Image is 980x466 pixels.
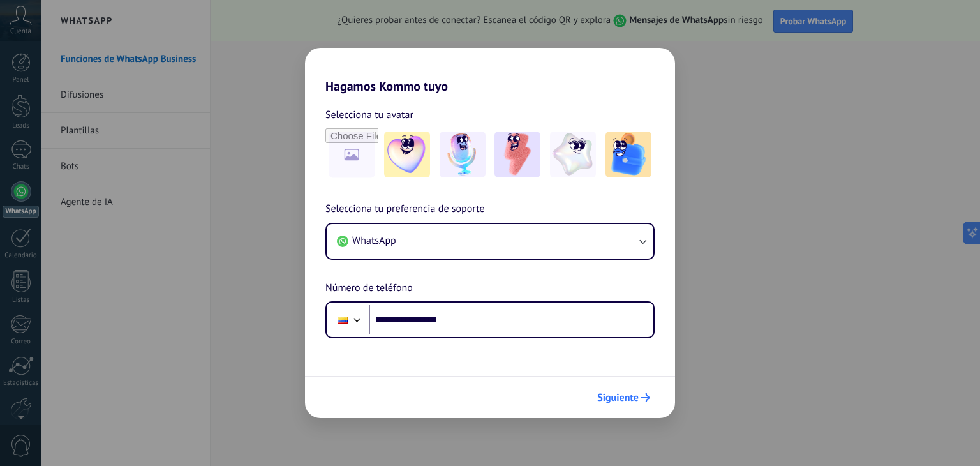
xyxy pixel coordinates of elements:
[384,132,430,177] img: -1.jpeg
[550,132,596,177] img: -4.jpeg
[325,280,413,297] span: Número de teléfono
[325,107,413,123] span: Selecciona tu avatar
[597,393,639,402] span: Siguiente
[330,306,355,333] div: Colombia: + 57
[305,48,675,94] h2: Hagamos Kommo tuyo
[494,132,540,177] img: -3.jpeg
[440,132,486,177] img: -2.jpeg
[327,224,653,259] button: WhatsApp
[325,201,485,218] span: Selecciona tu preferencia de soporte
[352,234,396,247] span: WhatsApp
[591,387,656,409] button: Siguiente
[605,132,651,177] img: -5.jpeg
